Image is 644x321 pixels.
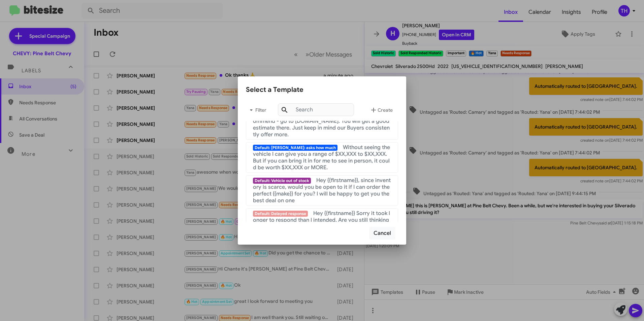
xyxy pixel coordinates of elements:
span: Hey {{firstname}}, since inventory is scarce, would you be open to it if I can order the perfect ... [253,177,391,204]
span: Default: Vehicle out of stock [253,178,311,184]
span: Default: Delayed response [253,211,308,217]
button: Create [364,102,398,118]
span: Without seeing the vehicle I can give you a range of $XX,XXX to $XX,XXX. But if you can bring it ... [253,144,390,171]
span: Filter [246,104,267,116]
button: Cancel [369,227,395,240]
span: Create [369,104,393,116]
span: Default: [PERSON_NAME]: asks how much [253,145,337,151]
input: Search [278,103,354,116]
button: Filter [246,102,267,118]
span: Hey {{firstname}} Sorry it took longer to respond than I intended. Are you still thinking about a... [253,210,390,237]
span: Here’s what I’d recommend - go to [DOMAIN_NAME]. You will get a good estimate there. Just keep in... [253,111,390,138]
div: Select a Template [246,84,398,95]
